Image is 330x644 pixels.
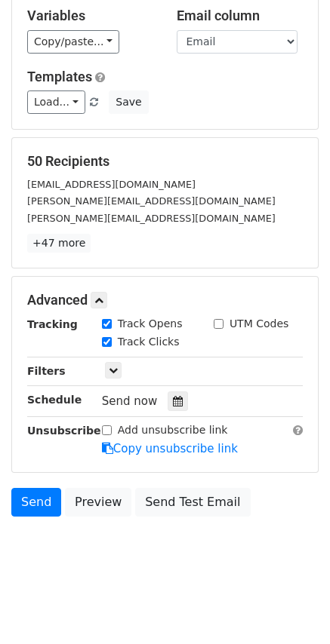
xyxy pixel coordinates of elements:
[65,488,131,517] a: Preview
[27,213,276,224] small: [PERSON_NAME][EMAIL_ADDRESS][DOMAIN_NAME]
[118,316,183,332] label: Track Opens
[27,90,85,114] a: Load...
[254,572,330,644] iframe: Chat Widget
[135,488,250,517] a: Send Test Email
[230,316,288,332] label: UTM Codes
[27,30,119,54] a: Copy/paste...
[27,179,196,190] small: [EMAIL_ADDRESS][DOMAIN_NAME]
[11,488,61,517] a: Send
[27,394,82,406] strong: Schedule
[109,90,148,114] button: Save
[27,425,101,437] strong: Unsubscribe
[118,422,228,438] label: Add unsubscribe link
[177,8,304,24] h5: Email column
[27,69,92,84] a: Templates
[27,365,66,377] strong: Filters
[27,318,78,330] strong: Tracking
[102,442,238,455] a: Copy unsubscribe link
[27,292,303,308] h5: Advanced
[118,334,180,350] label: Track Clicks
[27,195,276,207] small: [PERSON_NAME][EMAIL_ADDRESS][DOMAIN_NAME]
[27,153,303,170] h5: 50 Recipients
[27,234,91,253] a: +47 more
[102,394,158,408] span: Send now
[27,8,154,24] h5: Variables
